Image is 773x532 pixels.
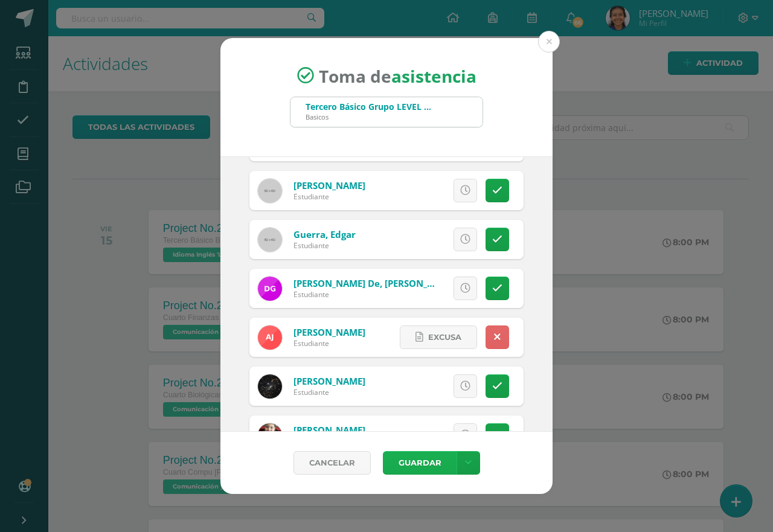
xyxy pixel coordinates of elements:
input: Busca un grado o sección aquí... [290,97,483,127]
img: 60x60 [258,179,282,203]
a: [PERSON_NAME] [293,424,365,436]
a: [PERSON_NAME] [293,179,365,191]
div: Estudiante [293,387,365,397]
img: 93c1888f2e0689142fe62b3da398e837.png [258,423,282,447]
div: Estudiante [293,289,438,300]
div: Basicos [306,112,432,121]
span: Excusa [428,326,461,348]
div: Estudiante [293,240,356,251]
button: Guardar [383,451,457,475]
img: cfe2686b8d420841bdc28f89ace552f8.png [258,374,282,399]
a: Guerra, Edgar [293,228,356,240]
a: [PERSON_NAME] de, [PERSON_NAME] [293,277,457,289]
a: Cancelar [293,451,371,475]
div: Estudiante [293,191,365,202]
img: 72041118c8811c92ea00fc029415835d.png [258,277,282,301]
span: Toma de [319,64,476,87]
a: [PERSON_NAME] [293,375,365,387]
img: e6326d8424e766714552b570e15809b7.png [258,325,282,350]
button: Close (Esc) [538,31,560,53]
div: Estudiante [293,338,365,348]
a: [PERSON_NAME] [293,326,365,338]
strong: asistencia [391,64,476,87]
img: 60x60 [258,228,282,252]
div: Tercero Básico Grupo LEVEL 4 A [306,101,432,112]
a: Excusa [400,325,477,349]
